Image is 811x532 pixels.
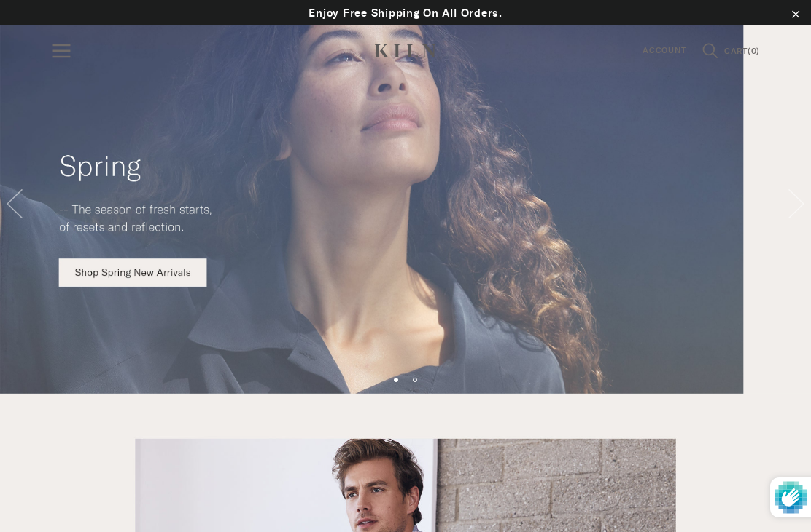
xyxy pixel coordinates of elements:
span: CART( [724,46,751,56]
a: Account [632,44,696,58]
span: ) [756,46,760,56]
a: CART(0) [724,47,760,56]
img: Protected by hCaptcha [775,477,807,517]
span: 0 [751,46,757,56]
p: Enjoy Free Shipping On All Orders. [15,4,796,22]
